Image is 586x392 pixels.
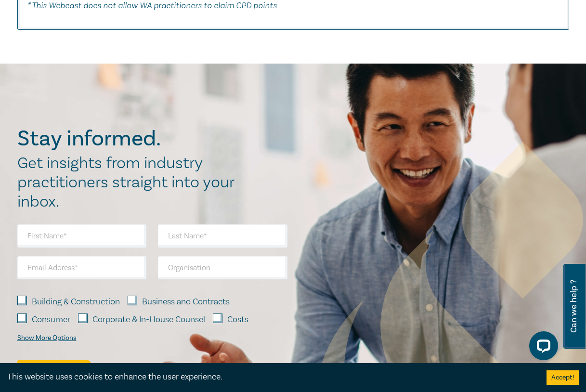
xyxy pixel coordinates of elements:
h2: Stay informed. [17,126,245,151]
div: This website uses cookies to enhance the user experience. [7,371,532,383]
label: Business and Contracts [142,296,230,308]
button: Submit [17,360,90,379]
input: Last Name* [158,224,287,248]
h2: Get insights from industry practitioners straight into your inbox. [17,154,245,211]
div: Show More Options [17,334,77,342]
label: Costs [227,314,248,326]
button: Accept cookies [547,370,579,385]
span: Can we help ? [569,270,578,343]
iframe: LiveChat chat widget [521,327,562,368]
input: Organisation [158,256,287,279]
label: Building & Construction [32,296,120,308]
label: Corporate & In-House Counsel [92,314,205,326]
label: Consumer [32,314,70,326]
input: First Name* [17,224,147,248]
input: Email Address* [17,256,147,279]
